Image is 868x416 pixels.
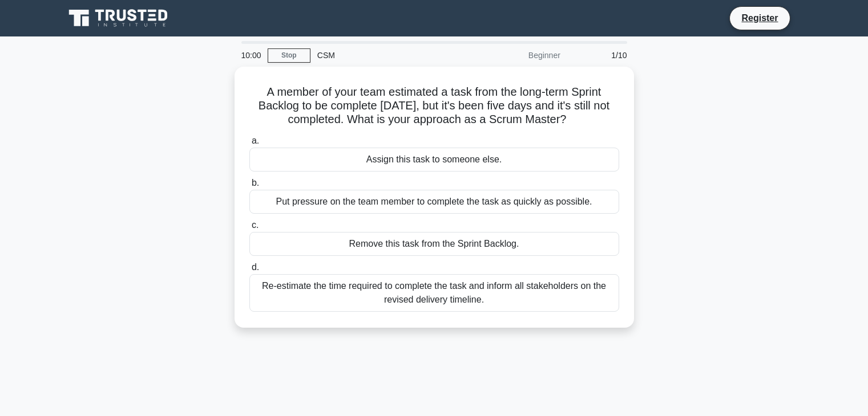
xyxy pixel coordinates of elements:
span: a. [252,136,259,145]
span: d. [252,262,259,272]
div: Re-estimate the time required to complete the task and inform all stakeholders on the revised del... [249,274,619,312]
div: 1/10 [567,44,634,67]
div: Remove this task from the Sprint Backlog. [249,232,619,256]
div: Put pressure on the team member to complete the task as quickly as possible. [249,190,619,214]
a: Register [734,11,785,25]
h5: A member of your team estimated a task from the long-term Sprint Backlog to be complete [DATE], b... [248,85,620,127]
a: Stop [268,48,310,63]
span: c. [252,220,259,230]
div: Assign this task to someone else. [249,148,619,172]
div: 10:00 [235,44,268,67]
div: Beginner [467,44,567,67]
span: b. [252,178,259,187]
div: CSM [310,44,467,67]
